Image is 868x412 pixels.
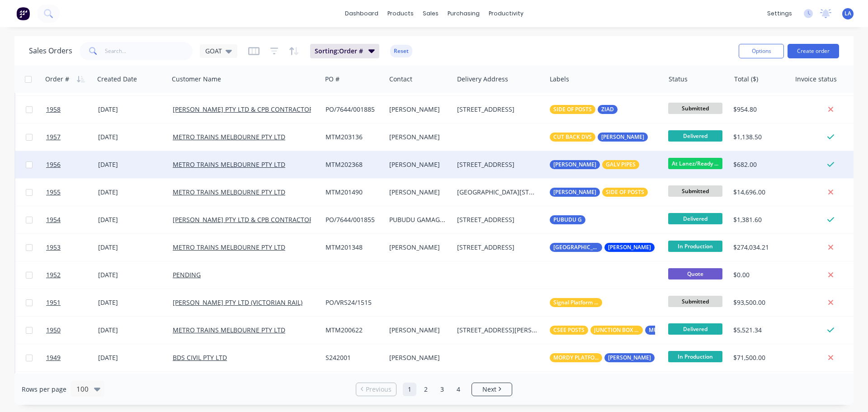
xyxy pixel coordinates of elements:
div: MTM201490 [325,188,379,197]
div: $682.00 [733,160,784,169]
button: Reset [390,45,412,57]
div: [DATE] [98,298,165,307]
span: 1951 [46,298,61,307]
span: Rows per page [22,385,66,394]
a: 1949 [46,344,98,371]
div: Created Date [97,75,137,84]
div: [PERSON_NAME] [389,326,447,335]
div: [PERSON_NAME] [389,188,447,197]
div: PO # [325,75,340,84]
span: 1950 [46,326,61,335]
span: Sorting: Order # [315,47,363,56]
span: Delivered [668,323,722,335]
span: In Production [668,351,722,362]
button: CUT BACK DVS[PERSON_NAME] [550,133,648,142]
div: [STREET_ADDRESS] [457,215,538,224]
a: 1951 [46,289,98,316]
div: Order # [45,75,69,84]
span: [GEOGRAPHIC_DATA] [553,243,599,252]
div: $71,500.00 [733,353,784,362]
button: [PERSON_NAME]GALV PIPES [550,160,639,169]
a: Next page [472,385,512,394]
button: Signal Platform Moorabbin [550,298,602,307]
span: [PERSON_NAME] [553,188,596,197]
div: Contact [389,75,412,84]
div: [STREET_ADDRESS] [457,243,538,252]
a: 1952 [46,261,98,289]
span: Submitted [668,103,722,114]
span: [PERSON_NAME] [608,353,651,362]
div: $93,500.00 [733,298,784,307]
div: [DATE] [98,326,165,335]
a: PENDING [173,270,201,279]
a: Previous page [356,385,396,394]
div: Invoice status [795,75,837,84]
a: [PERSON_NAME] PTY LTD & CPB CONTRACTORS PTY LTD [173,215,343,224]
div: [DATE] [98,270,165,279]
button: PUBUDU G [550,215,585,224]
div: $5,521.34 [733,326,784,335]
div: PUBUDU GAMAGEDERA [389,215,447,224]
a: METRO TRAINS MELBOURNE PTY LTD [173,133,285,141]
div: [STREET_ADDRESS][PERSON_NAME] [457,326,538,335]
button: CSEE POSTSJUNCTION BOX STANDMUJTABA [550,326,724,335]
div: settings [763,7,797,20]
span: Next [482,385,496,394]
span: LA [844,9,851,18]
span: Delivered [668,130,722,142]
div: MTM203136 [325,133,379,142]
div: MTM202368 [325,160,379,169]
span: CUT BACK DVS [553,133,592,142]
span: 1958 [46,105,61,114]
span: In Production [668,241,722,252]
a: BDS CIVIL PTY LTD [173,353,227,362]
span: At Lanez/Ready ... [668,158,722,169]
a: Page 3 [435,383,449,396]
div: $954.80 [733,105,784,114]
span: MUJTABA [649,326,674,335]
div: sales [418,7,443,20]
span: PUBUDU G [553,215,582,224]
div: PO/VRS24/1515 [325,298,379,307]
button: Sorting:Order # [310,44,379,58]
span: CSEE POSTS [553,326,585,335]
a: 1958 [46,96,98,123]
button: [GEOGRAPHIC_DATA][PERSON_NAME] [550,243,699,252]
span: JUNCTION BOX STAND [594,326,639,335]
div: PO/7644/001855 [325,215,379,224]
div: [PERSON_NAME] [389,133,447,142]
span: Delivered [668,213,722,224]
ul: Pagination [352,383,516,396]
a: METRO TRAINS MELBOURNE PTY LTD [173,326,285,334]
div: MTM200622 [325,326,379,335]
div: PO/7644/001885 [325,105,379,114]
a: [PERSON_NAME] PTY LTD (VICTORIAN RAIL) [173,298,302,307]
div: Total ($) [734,75,758,84]
a: 1954 [46,206,98,233]
a: Page 1 is your current page [403,383,416,396]
div: productivity [484,7,528,20]
span: [PERSON_NAME] [608,243,651,252]
div: S242001 [325,353,379,362]
span: 1949 [46,353,61,362]
div: [PERSON_NAME] [389,160,447,169]
a: 1956 [46,151,98,178]
a: [PERSON_NAME] PTY LTD & CPB CONTRACTORS PTY LTD [173,105,343,114]
a: METRO TRAINS MELBOURNE PTY LTD [173,160,285,169]
span: SIDE OF POSTS [606,188,644,197]
span: GALV PIPES [606,160,636,169]
div: [DATE] [98,105,165,114]
div: $274,034.21 [733,243,784,252]
div: $1,138.50 [733,133,784,142]
div: MTM201348 [325,243,379,252]
div: [DATE] [98,353,165,362]
span: 1954 [46,215,61,224]
img: Factory [16,7,30,20]
a: dashboard [340,7,383,20]
span: Previous [366,385,392,394]
div: $1,381.60 [733,215,784,224]
span: 1955 [46,188,61,197]
span: GOAT [205,46,222,56]
div: $0.00 [733,270,784,279]
a: Page 4 [452,383,465,396]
